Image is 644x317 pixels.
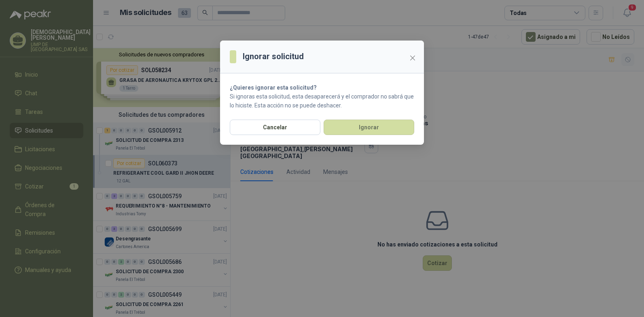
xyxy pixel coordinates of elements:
[243,50,304,63] h3: Ignorar solicitud
[230,84,317,91] strong: ¿Quieres ignorar esta solicitud?
[409,55,416,61] span: close
[230,120,320,135] button: Cancelar
[406,51,419,64] button: Close
[230,92,414,110] p: Si ignoras esta solicitud, esta desaparecerá y el comprador no sabrá que lo hiciste. Esta acción ...
[324,120,414,135] button: Ignorar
